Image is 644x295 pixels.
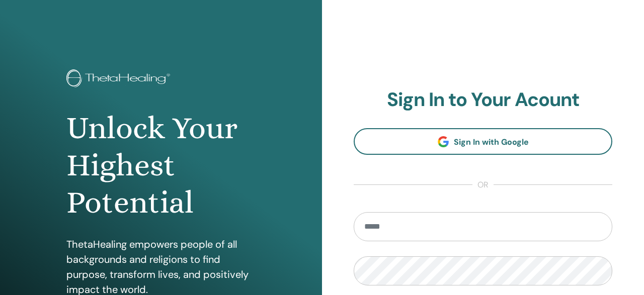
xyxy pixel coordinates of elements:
[354,88,612,112] h2: Sign In to Your Acount
[472,179,494,191] span: or
[66,110,256,222] h1: Unlock Your Highest Potential
[354,128,612,155] a: Sign In with Google
[454,137,529,147] span: Sign In with Google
